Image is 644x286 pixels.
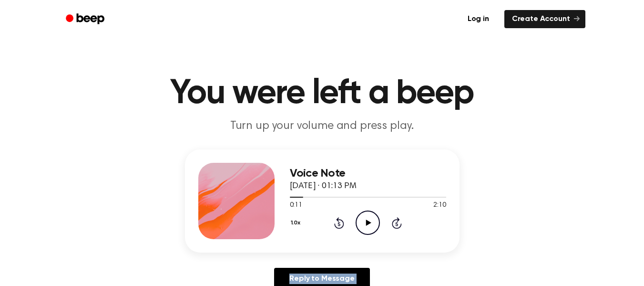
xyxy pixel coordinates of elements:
[458,8,499,30] a: Log in
[290,201,302,211] span: 0:11
[78,76,566,111] h1: You were left a beep
[504,10,585,28] a: Create Account
[59,10,113,29] a: Beep
[433,201,446,211] span: 2:10
[290,215,304,231] button: 1.0x
[290,182,357,191] span: [DATE] · 01:13 PM
[139,118,505,134] p: Turn up your volume and press play.
[290,167,446,180] h3: Voice Note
